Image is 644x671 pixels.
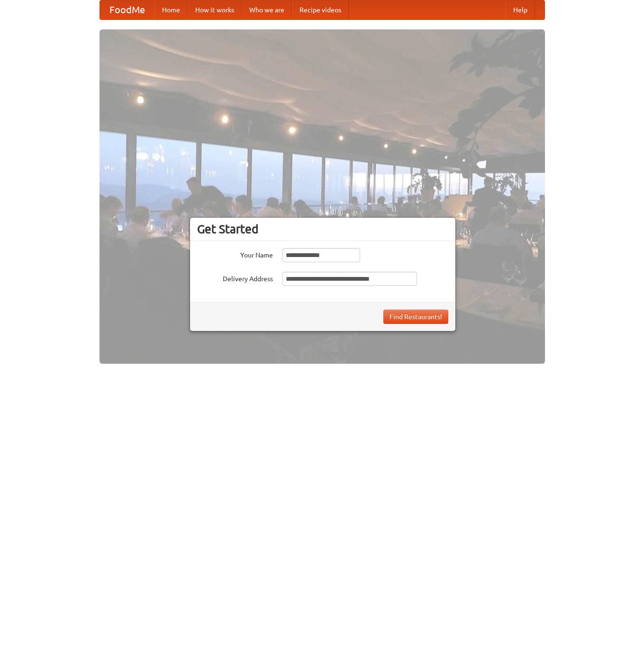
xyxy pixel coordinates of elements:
h3: Get Started [197,222,448,236]
label: Your Name [197,248,273,260]
a: Home [154,0,188,19]
a: Who we are [242,0,292,19]
a: How it works [188,0,242,19]
a: Recipe videos [292,0,349,19]
a: Help [506,0,535,19]
label: Delivery Address [197,272,273,284]
a: FoodMe [100,0,154,19]
button: Find Restaurants! [383,310,448,324]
